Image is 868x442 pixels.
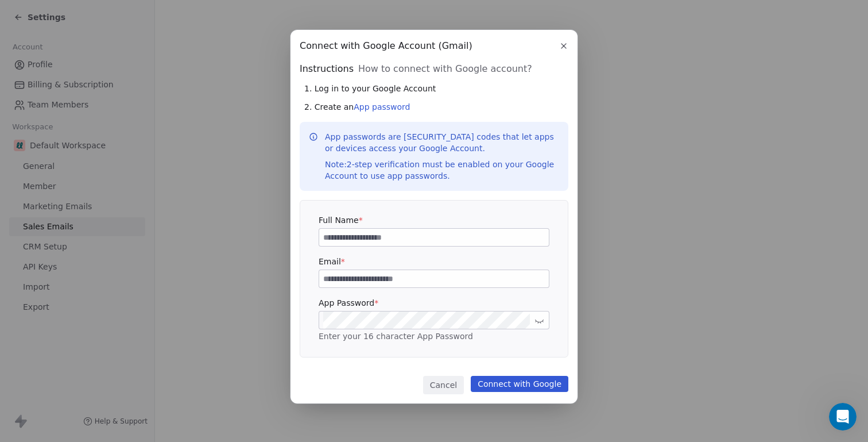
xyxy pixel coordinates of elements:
iframe: Intercom live chat [829,403,857,431]
p: App passwords are [SECURITY_DATA] codes that let apps or devices access your Google Account. [325,131,559,182]
span: 😞 [159,323,176,346]
span: Enter your 16 character App Password [319,332,473,341]
span: Note: [325,160,347,169]
span: 1. Log in to your Google Account [304,83,436,94]
span: disappointed reaction [153,323,183,346]
div: 2-step verification must be enabled on your Google Account to use app passwords. [325,159,559,182]
div: Did this answer your question? [14,312,381,324]
span: neutral face reaction [183,323,212,346]
button: Cancel [423,376,464,394]
span: 😐 [189,323,206,346]
button: go back [7,5,29,26]
div: Close [367,5,387,25]
button: Connect with Google [471,376,568,392]
span: How to connect with Google account? [358,62,532,76]
a: App password [354,102,410,112]
span: Instructions [300,62,354,76]
span: 2. Create an [304,101,410,113]
a: Open in help center [152,360,243,370]
label: Full Name [319,214,549,226]
label: App Password [319,297,549,309]
span: 😃 [219,323,235,346]
span: Connect with Google Account (Gmail) [300,39,472,53]
button: Collapse window [345,5,367,26]
span: smiley reaction [212,323,242,346]
label: Email [319,256,549,267]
